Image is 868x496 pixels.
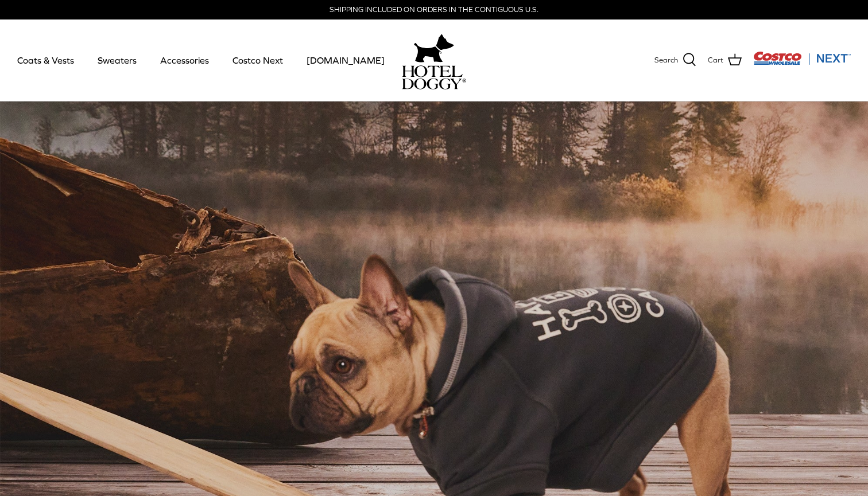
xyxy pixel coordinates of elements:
a: hoteldoggy.com hoteldoggycom [402,31,466,89]
a: Visit Costco Next [753,58,851,67]
a: Accessories [150,41,219,80]
img: hoteldoggy.com [414,31,454,65]
a: Cart [708,53,742,68]
img: Costco Next [753,51,851,65]
span: Search [654,54,678,67]
a: Search [654,53,696,68]
a: Sweaters [87,41,147,80]
span: Cart [708,54,723,67]
a: [DOMAIN_NAME] [296,41,395,80]
a: Costco Next [222,41,293,80]
img: hoteldoggycom [402,65,466,89]
a: Coats & Vests [7,41,84,80]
